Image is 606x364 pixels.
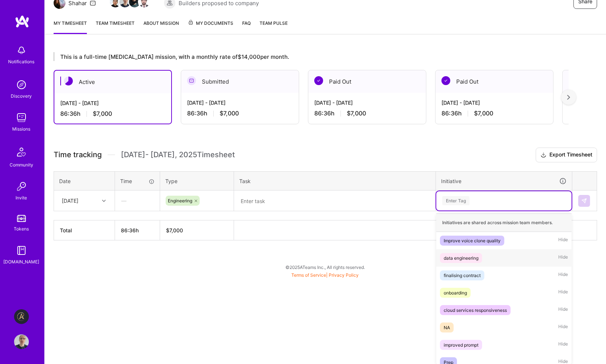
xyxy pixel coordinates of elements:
[11,92,32,100] div: Discovery
[54,52,569,61] div: This is a full-time [MEDICAL_DATA] mission, with a monthly rate of $14,000 per month.
[62,197,78,205] div: [DATE]
[54,71,171,93] div: Active
[436,70,553,93] div: Paid Out
[44,258,606,276] div: © 2025 ATeams Inc., All rights reserved.
[120,177,155,185] div: Time
[292,272,359,278] span: |
[536,148,597,162] button: Export Timesheet
[14,309,29,324] img: Aldea: Transforming Behavior Change Through AI-Driven Coaching
[13,143,30,161] img: Community
[558,323,568,333] span: Hide
[4,258,40,266] div: [DOMAIN_NAME]
[474,109,493,117] span: $7,000
[14,225,29,233] div: Tokens
[569,76,578,85] img: Paid Out
[10,161,33,169] div: Community
[347,109,366,117] span: $7,000
[442,195,470,206] div: Enter Tag
[558,236,568,246] span: Hide
[160,220,234,240] th: $7,000
[329,272,359,278] a: Privacy Policy
[441,76,450,85] img: Paid Out
[15,15,30,28] img: logo
[12,334,31,349] a: User Avatar
[188,19,233,27] span: My Documents
[54,171,115,191] th: Date
[558,340,568,350] span: Hide
[188,19,233,34] a: My Documents
[436,213,572,232] div: Initiatives are shared across mission team members.
[444,254,478,262] div: data engineering
[558,288,568,298] span: Hide
[12,309,31,324] a: Aldea: Transforming Behavior Change Through AI-Driven Coaching
[187,76,196,85] img: Submitted
[60,99,165,107] div: [DATE] - [DATE]
[168,198,192,203] span: Engineering
[444,324,450,331] div: NA
[558,270,568,280] span: Hide
[314,109,420,117] div: 86:36 h
[54,19,87,34] a: My timesheet
[14,243,29,258] img: guide book
[187,109,293,117] div: 86:36 h
[115,220,160,240] th: 86:36h
[558,253,568,263] span: Hide
[54,150,102,159] span: Time tracking
[64,77,73,85] img: Active
[558,305,568,315] span: Hide
[14,43,29,58] img: bell
[260,20,288,26] span: Team Pulse
[242,19,251,34] a: FAQ
[14,110,29,125] img: teamwork
[102,199,106,203] i: icon Chevron
[314,99,420,107] div: [DATE] - [DATE]
[96,19,135,34] a: Team timesheet
[60,110,165,118] div: 86:36 h
[160,171,234,191] th: Type
[16,194,27,202] div: Invite
[314,76,323,85] img: Paid Out
[444,306,507,314] div: cloud services responsiveness
[143,19,179,34] a: About Mission
[541,151,546,159] i: icon Download
[444,237,501,245] div: Improve voice clone quality
[441,99,547,107] div: [DATE] - [DATE]
[234,171,436,191] th: Task
[260,19,288,34] a: Team Pulse
[187,99,293,107] div: [DATE] - [DATE]
[567,95,570,100] img: right
[121,150,235,159] span: [DATE] - [DATE] , 2025 Timesheet
[93,110,112,118] span: $7,000
[14,179,29,194] img: Invite
[444,289,467,297] div: onboarding
[115,191,159,210] div: —
[14,77,29,92] img: discovery
[308,70,426,93] div: Paid Out
[444,341,478,349] div: improved prompt
[581,198,587,204] img: Submit
[9,58,35,65] div: Notifications
[220,109,239,117] span: $7,000
[14,334,29,349] img: User Avatar
[17,215,26,222] img: tokens
[441,109,547,117] div: 86:36 h
[13,125,31,133] div: Missions
[181,70,299,93] div: Submitted
[441,177,567,185] div: Initiative
[444,272,481,279] div: finalising contract
[54,220,115,240] th: Total
[292,272,326,278] a: Terms of Service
